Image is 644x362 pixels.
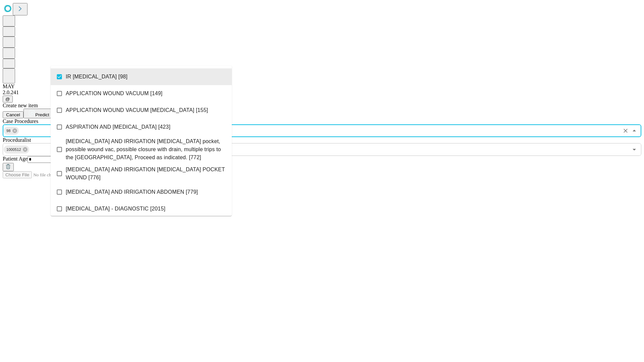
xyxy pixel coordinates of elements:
[66,89,162,98] span: APPLICATION WOUND VACUUM [149]
[4,145,29,154] div: 1000512
[6,112,20,117] span: Cancel
[630,126,639,135] button: Close
[66,73,127,81] span: IR [MEDICAL_DATA] [98]
[66,137,226,162] span: [MEDICAL_DATA] AND IRRIGATION [MEDICAL_DATA] pocket, possible wound vac, possible closure with dr...
[66,188,198,196] span: [MEDICAL_DATA] AND IRRIGATION ABDOMEN [779]
[4,127,19,135] div: 98
[66,123,170,131] span: ASPIRATION AND [MEDICAL_DATA] [423]
[66,106,208,114] span: APPLICATION WOUND VACUUM [MEDICAL_DATA] [155]
[621,126,630,135] button: Clear
[3,137,31,143] span: Proceduralist
[35,112,49,117] span: Predict
[4,146,24,154] span: 1000512
[3,89,641,96] div: 2.0.241
[4,127,13,135] span: 98
[3,83,641,89] div: MAY
[3,111,23,118] button: Cancel
[23,109,54,118] button: Predict
[3,103,38,108] span: Create new item
[66,166,226,182] span: [MEDICAL_DATA] AND IRRIGATION [MEDICAL_DATA] POCKET WOUND [776]
[5,97,10,102] span: @
[630,145,639,154] button: Open
[66,205,165,213] span: [MEDICAL_DATA] - DIAGNOSTIC [2015]
[3,156,28,162] span: Patient Age
[3,118,38,124] span: Scheduled Procedure
[3,96,13,103] button: @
